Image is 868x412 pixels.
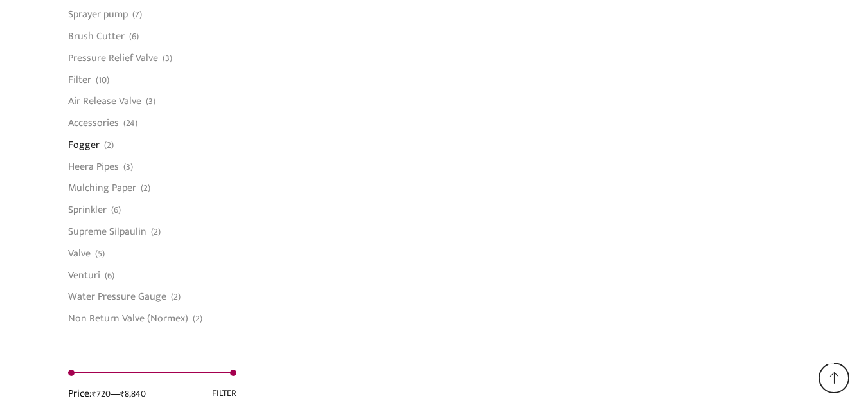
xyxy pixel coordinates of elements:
[68,177,136,199] a: Mulching Paper
[141,182,150,195] span: (2)
[68,308,188,326] a: Non Return Valve (Normex)
[120,386,146,401] span: ₹8,840
[68,156,119,177] a: Heera Pipes
[68,221,146,243] a: Supreme Silpaulin
[92,386,111,401] span: ₹720
[105,269,114,282] span: (6)
[132,8,142,21] span: (7)
[68,386,146,401] div: Price: —
[68,242,91,264] a: Valve
[96,74,109,87] span: (10)
[212,386,236,401] button: Filter
[68,91,141,112] a: Air Release Valve
[193,312,202,325] span: (2)
[68,134,100,156] a: Fogger
[123,117,137,130] span: (24)
[68,264,100,286] a: Venturi
[104,139,114,152] span: (2)
[95,247,105,260] span: (5)
[123,161,133,174] span: (3)
[163,52,172,65] span: (3)
[111,204,121,217] span: (6)
[68,286,166,308] a: Water Pressure Gauge
[129,30,139,43] span: (6)
[171,291,181,303] span: (2)
[68,4,128,26] a: Sprayer pump
[68,26,125,48] a: Brush Cutter
[68,199,107,221] a: Sprinkler
[151,226,161,238] span: (2)
[68,47,158,69] a: Pressure Relief Valve
[68,112,119,134] a: Accessories
[68,69,91,91] a: Filter
[146,95,155,108] span: (3)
